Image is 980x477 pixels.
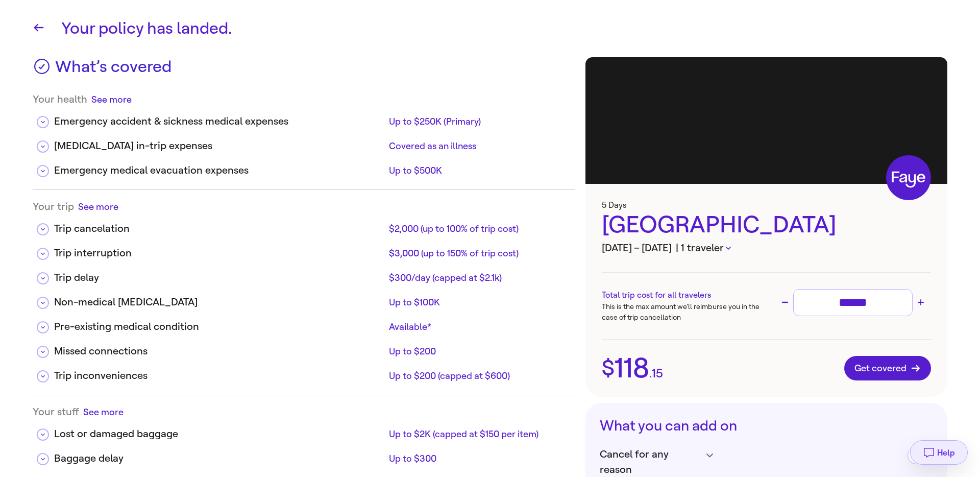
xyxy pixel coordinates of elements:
[602,289,766,301] h3: Total trip cost for all travelers
[33,106,575,130] div: Emergency accident & sickness medical expensesUp to $250K (Primary)
[78,200,118,213] button: See more
[389,223,567,235] div: $2,000 (up to 100% of trip cost)
[54,163,385,178] div: Emergency medical evacuation expenses
[54,451,385,466] div: Baggage delay
[779,296,791,308] button: Decrease trip cost
[844,356,931,380] button: Get covered
[54,221,385,236] div: Trip cancelation
[937,448,955,458] span: Help
[54,426,385,442] div: Lost or damaged baggage
[602,210,931,241] div: [GEOGRAPHIC_DATA]
[602,241,931,256] h3: [DATE] – [DATE]
[649,367,652,379] span: .
[600,417,933,435] h3: What you can add on
[33,336,575,360] div: Missed connectionsUp to $200
[389,296,567,308] div: Up to $100K
[389,345,567,357] div: Up to $200
[91,93,132,106] button: See more
[54,246,385,261] div: Trip interruption
[33,262,575,287] div: Trip delay$300/day (capped at $2.1k)
[54,319,385,335] div: Pre-existing medical condition
[676,241,731,256] button: | 1 traveler
[54,138,385,154] div: [MEDICAL_DATA] in-trip expenses
[33,287,575,311] div: Non-medical [MEDICAL_DATA]Up to $100K
[389,321,567,333] div: Available*
[798,294,908,312] input: Trip cost
[389,247,567,259] div: $3,000 (up to 150% of trip cost)
[33,200,575,213] div: Your trip
[389,370,567,382] div: Up to $200 (capped at $600)
[389,428,567,440] div: Up to $2K (capped at $150 per item)
[602,200,931,210] h3: 5 Days
[910,440,968,465] button: Help
[615,354,649,382] span: 118
[389,140,567,152] div: Covered as an illness
[33,237,575,262] div: Trip interruption$3,000 (up to 150% of trip cost)
[389,452,567,465] div: Up to $300
[33,443,575,467] div: Baggage delayUp to $300
[33,418,575,443] div: Lost or damaged baggageUp to $2K (capped at $150 per item)
[915,296,927,308] button: Increase trip cost
[33,130,575,155] div: [MEDICAL_DATA] in-trip expensesCovered as an illness
[54,344,385,359] div: Missed connections
[83,406,124,418] button: See more
[389,272,567,284] div: $300/day (capped at $2.1k)
[61,16,947,41] h1: Your policy has landed.
[33,311,575,336] div: Pre-existing medical conditionAvailable*
[33,155,575,179] div: Emergency medical evacuation expensesUp to $500K
[908,447,925,464] button: Add
[652,367,663,379] span: 15
[389,115,567,128] div: Up to $250K (Primary)
[54,114,385,129] div: Emergency accident & sickness medical expenses
[602,357,615,379] span: $
[33,360,575,385] div: Trip inconveniencesUp to $200 (capped at $600)
[33,93,575,106] div: Your health
[33,213,575,237] div: Trip cancelation$2,000 (up to 100% of trip cost)
[54,295,385,310] div: Non-medical [MEDICAL_DATA]
[33,406,575,418] div: Your stuff
[54,368,385,384] div: Trip inconveniences
[602,301,766,323] p: This is the max amount we’ll reimburse you in the case of trip cancellation
[389,164,567,177] div: Up to $500K
[54,270,385,285] div: Trip delay
[55,57,171,83] h3: What’s covered
[854,363,921,373] span: Get covered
